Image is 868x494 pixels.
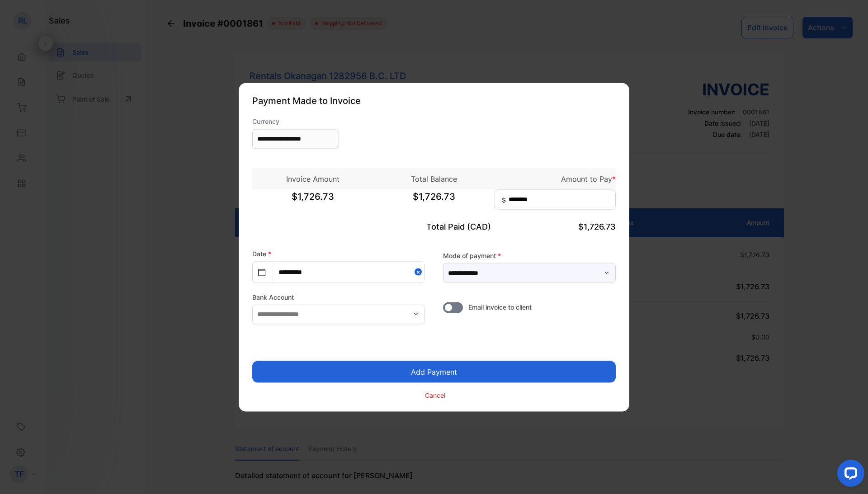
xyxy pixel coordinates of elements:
[415,262,425,282] button: Close
[252,361,616,382] button: Add Payment
[373,220,495,232] p: Total Paid (CAD)
[252,173,373,184] p: Invoice Amount
[252,249,271,257] label: Date
[252,189,373,212] span: $1,726.73
[578,221,616,231] span: $1,726.73
[443,251,616,260] label: Mode of payment
[252,292,425,301] label: Bank Account
[252,94,616,107] p: Payment Made to Invoice
[252,116,339,126] label: Currency
[425,390,445,400] p: Cancel
[373,189,495,212] span: $1,726.73
[495,173,616,184] p: Amount to Pay
[468,302,532,311] span: Email invoice to client
[373,173,495,184] p: Total Balance
[830,456,868,494] iframe: LiveChat chat widget
[502,195,506,204] span: $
